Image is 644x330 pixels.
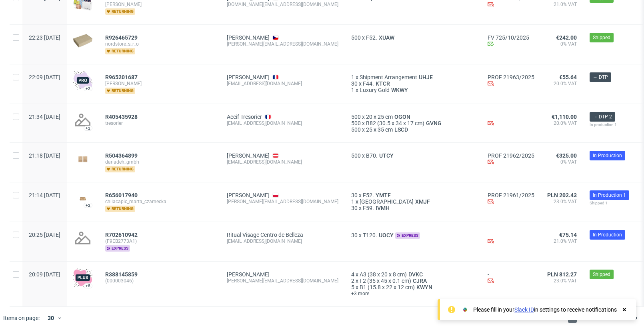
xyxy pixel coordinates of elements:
[86,126,90,130] div: +2
[351,114,475,120] div: x
[227,152,270,159] a: [PERSON_NAME]
[556,34,577,41] span: €242.00
[105,88,135,94] span: returning
[227,34,270,41] a: [PERSON_NAME]
[105,114,139,120] a: R405435928
[227,198,338,205] div: [PERSON_NAME][EMAIL_ADDRESS][DOMAIN_NAME]
[351,232,475,239] div: x
[3,314,40,322] span: Items on page:
[351,152,475,159] div: x
[105,238,214,244] span: (F9EB2773A1)
[105,152,138,159] span: R504364899
[593,231,622,238] span: In Production
[360,284,415,290] span: B1 (15.8 x 22 x 12 cm)
[227,238,338,244] div: [EMAIL_ADDRESS][DOMAIN_NAME]
[73,193,92,204] img: version_two_editor_design
[29,192,60,198] span: 21:14 [DATE]
[547,80,577,87] span: 20.0% VAT
[227,192,270,198] a: [PERSON_NAME]
[414,198,432,205] a: XMJF
[374,80,392,87] span: KTCR
[105,166,135,172] span: returning
[488,114,534,128] div: -
[351,271,475,278] div: x
[360,74,417,80] span: Shipment Arrangement
[73,34,92,48] img: plain-eco.9b3ba858dad33fd82c36.png
[351,271,354,278] span: 4
[488,152,534,159] a: PROF 21962/2025
[86,203,90,208] div: +2
[105,41,214,47] span: nordstore_s_r_o
[407,271,424,278] a: DVKC
[351,205,358,211] span: 30
[29,114,60,120] span: 21:34 [DATE]
[547,41,577,47] span: 0% VAT
[351,278,354,284] span: 2
[377,34,396,41] a: XUAW
[374,192,392,198] a: YMTF
[86,86,90,91] div: +2
[559,74,577,80] span: €55.64
[473,306,617,314] div: Please fill in your in settings to receive notifications
[417,74,434,80] a: UHJE
[488,271,534,285] div: -
[366,126,393,133] span: 25 x 35 cm
[363,232,377,238] span: T120.
[366,120,424,126] span: B82 (30.5 x 34 x 17 cm)
[105,152,139,159] a: R504364899
[105,271,138,278] span: R388145859
[105,159,214,165] span: dariadeh_gmbh
[351,34,361,41] span: 500
[43,312,57,324] div: 30
[105,245,130,252] span: express
[73,152,92,165] img: data
[105,34,139,41] a: R926465729
[105,74,138,80] span: R965201687
[351,290,475,297] a: +3 more
[547,198,577,205] span: 23.0% VAT
[547,120,577,126] span: 20.0% VAT
[351,120,475,126] div: x
[105,198,214,205] span: chilacapic_marta_czarnecka
[424,120,443,126] a: GVNG
[547,278,577,284] span: 23.0% VAT
[105,48,135,54] span: returning
[488,192,534,198] a: PROF 21961/2025
[351,205,475,211] div: x
[105,192,139,198] a: R656017940
[227,41,338,47] div: [PERSON_NAME][EMAIL_ADDRESS][DOMAIN_NAME]
[488,34,534,41] a: FV 725/10/2025
[105,120,214,126] span: tresorier
[227,80,338,87] div: [EMAIL_ADDRESS][DOMAIN_NAME]
[105,192,138,198] span: R656017940
[227,232,303,238] a: Ritual Visage Centro de Belleza
[593,271,610,278] span: Shipped
[105,1,214,8] span: [PERSON_NAME]
[105,278,214,284] span: (000003046)
[105,206,135,212] span: returning
[29,152,60,159] span: 21:18 [DATE]
[105,114,138,120] span: R405435928
[593,152,622,159] span: In Production
[73,71,92,90] img: pro-icon.017ec5509f39f3e742e3.png
[105,232,138,238] span: R702610942
[378,152,395,159] a: UTCY
[351,198,475,205] div: x
[393,114,412,120] span: OGON
[488,232,534,246] div: -
[105,34,138,41] span: R926465729
[556,152,577,159] span: €325.00
[73,228,92,248] img: no_design.png
[590,122,632,128] div: In production 1
[351,126,475,133] div: x
[73,268,92,287] img: plus-icon.676465ae8f3a83198b3f.png
[351,192,358,198] span: 30
[593,113,612,120] span: → DTP 2
[351,74,354,80] span: 1
[351,80,358,87] span: 30
[351,284,475,290] div: x
[360,87,390,93] span: Luxury Gold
